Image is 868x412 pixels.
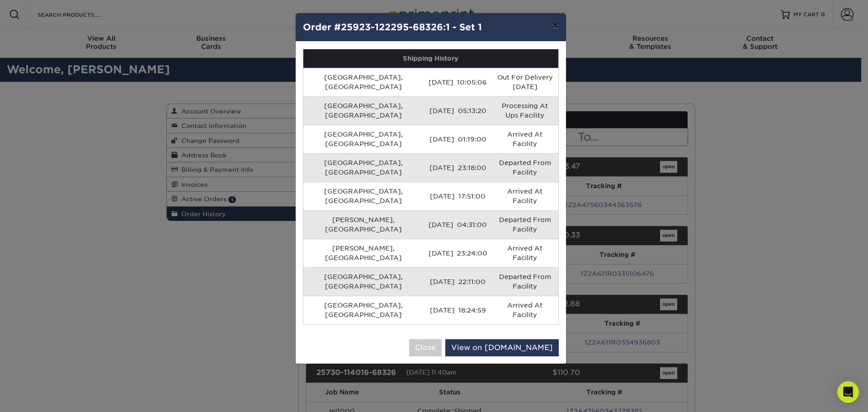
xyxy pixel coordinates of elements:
td: [GEOGRAPHIC_DATA], [GEOGRAPHIC_DATA] [303,68,424,96]
td: [DATE] 22:11:00 [424,267,492,296]
td: Departed From Facility [492,267,558,296]
td: [DATE] 23:18:00 [424,153,492,182]
td: [DATE] 18:24:59 [424,296,492,324]
td: Departed From Facility [492,153,558,182]
td: [PERSON_NAME], [GEOGRAPHIC_DATA] [303,210,424,239]
td: [GEOGRAPHIC_DATA], [GEOGRAPHIC_DATA] [303,267,424,296]
td: [GEOGRAPHIC_DATA], [GEOGRAPHIC_DATA] [303,125,424,153]
th: Shipping History [303,49,558,68]
a: View on [DOMAIN_NAME] [445,339,559,356]
td: Out For Delivery [DATE] [492,68,558,96]
td: [GEOGRAPHIC_DATA], [GEOGRAPHIC_DATA] [303,153,424,182]
td: [DATE] 23:24:00 [424,239,492,267]
td: Arrived At Facility [492,296,558,324]
td: [DATE] 10:05:06 [424,68,492,96]
td: Arrived At Facility [492,239,558,267]
td: [DATE] 17:51:00 [424,182,492,210]
button: Close [409,339,442,356]
button: × [545,13,566,38]
td: [GEOGRAPHIC_DATA], [GEOGRAPHIC_DATA] [303,96,424,125]
td: [DATE] 05:13:20 [424,96,492,125]
td: [PERSON_NAME], [GEOGRAPHIC_DATA] [303,239,424,267]
h4: Order #25923-122295-68326:1 - Set 1 [303,20,559,34]
td: [GEOGRAPHIC_DATA], [GEOGRAPHIC_DATA] [303,182,424,210]
td: [GEOGRAPHIC_DATA], [GEOGRAPHIC_DATA] [303,296,424,324]
td: [DATE] 01:19:00 [424,125,492,153]
td: Arrived At Facility [492,125,558,153]
td: Processing At Ups Facility [492,96,558,125]
div: Open Intercom Messenger [837,381,859,403]
td: Departed From Facility [492,210,558,239]
td: [DATE] 04:31:00 [424,210,492,239]
td: Arrived At Facility [492,182,558,210]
